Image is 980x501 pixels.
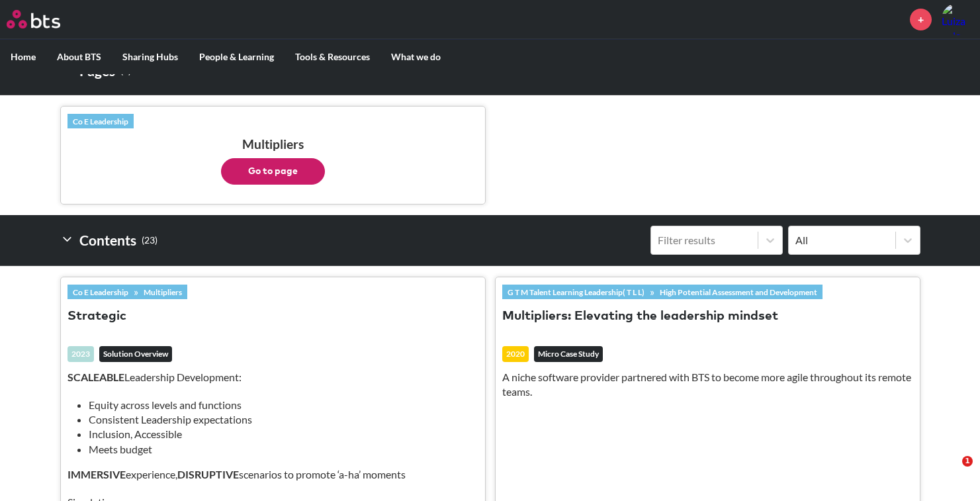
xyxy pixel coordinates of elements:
[89,442,468,457] li: Meets budget
[46,40,112,74] label: About BTS
[67,371,124,383] strong: SCALEABLE
[67,308,126,326] button: Strategic
[654,285,823,299] a: High Potential Assessment and Development
[177,468,239,480] strong: DISRUPTIVE
[67,136,478,185] h3: Multipliers
[67,114,134,128] a: Co E Leadership
[67,370,478,385] p: Leadership Development:
[67,285,187,299] div: »
[534,346,603,362] em: Micro Case Study
[67,346,94,362] div: 2023
[935,456,967,488] iframe: Intercom live chat
[910,9,932,30] a: +
[502,346,529,362] div: 2020
[380,40,451,74] label: What we do
[502,285,823,299] div: »
[67,285,134,299] a: Co E Leadership
[221,158,325,185] button: Go to page
[502,308,778,326] button: Multipliers: Elevating the leadership mindset
[142,232,157,250] small: ( 23 )
[942,3,973,35] a: Profile
[962,456,973,467] span: 1
[7,10,85,28] a: Go home
[7,10,60,28] img: BTS Logo
[189,40,285,74] label: People & Learning
[795,233,889,248] div: All
[502,285,650,299] a: G T M Talent Learning Leadership( T L L)
[285,40,380,74] label: Tools & Resources
[99,346,172,362] em: Solution Overview
[942,3,973,35] img: Luiza Falcao
[89,412,468,427] li: Consistent Leadership expectations
[67,467,478,482] p: experience, scenarios to promote ‘a-ha’ moments
[658,233,751,248] div: Filter results
[60,226,157,255] h2: Contents
[67,468,126,480] strong: IMMERSIVE
[89,398,468,412] li: Equity across levels and functions
[89,427,468,441] li: Inclusion, Accessible
[112,40,189,74] label: Sharing Hubs
[138,285,187,299] a: Multipliers
[502,370,913,400] p: A niche software provider partnered with BTS to become more agile throughout its remote teams.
